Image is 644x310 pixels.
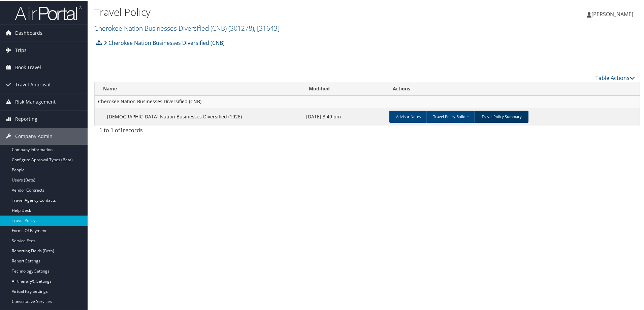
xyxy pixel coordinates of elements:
[228,23,254,32] span: ( 301278 )
[99,125,226,137] div: 1 to 1 of records
[426,110,476,122] a: Travel Policy Builder
[15,4,82,20] img: airportal-logo.png
[15,93,56,110] span: Risk Management
[591,10,633,17] span: [PERSON_NAME]
[15,76,51,92] span: Travel Approval
[94,23,280,32] a: Cherokee Nation Businesses Diversified (CNB)
[104,35,225,49] a: Cherokee Nation Businesses Diversified (CNB)
[303,107,386,125] td: [DATE] 3:49 pm
[15,41,27,58] span: Trips
[95,107,303,125] td: [DEMOGRAPHIC_DATA] Nation Businesses Diversified (1926)
[95,82,303,95] th: Name: activate to sort column ascending
[254,23,280,32] span: , [ 31643 ]
[15,58,41,75] span: Book Travel
[595,74,635,81] a: Table Actions
[95,95,640,107] td: Cherokee Nation Businesses Diversified (CNB)
[15,127,53,144] span: Company Admin
[15,110,37,127] span: Reporting
[587,3,640,24] a: [PERSON_NAME]
[94,4,458,19] h1: Travel Policy
[303,82,386,95] th: Modified: activate to sort column ascending
[389,110,427,122] a: Advisor Notes
[120,126,123,133] span: 1
[15,24,42,41] span: Dashboards
[387,82,640,95] th: Actions
[475,110,528,122] a: Travel Policy Summary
